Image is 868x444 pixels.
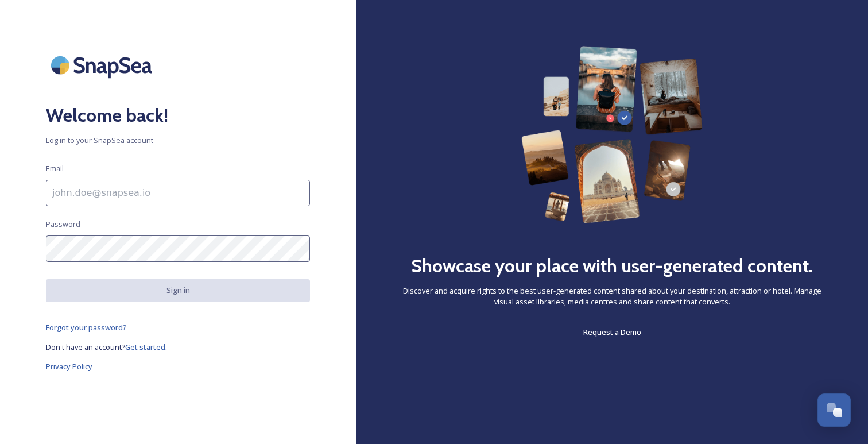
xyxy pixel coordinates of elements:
a: Forgot your password? [46,321,310,334]
img: 63b42ca75bacad526042e722_Group%20154-p-800.png [521,46,702,223]
span: Get started. [125,342,167,352]
span: Privacy Policy [46,361,92,372]
h2: Welcome back! [46,102,310,129]
a: Privacy Policy [46,360,310,373]
span: Request a Demo [583,327,641,337]
button: Sign in [46,279,310,302]
span: Password [46,219,80,230]
button: Open Chat [817,393,851,427]
span: Email [46,163,64,174]
img: SnapSea Logo [46,46,161,84]
span: Don't have an account? [46,342,125,352]
h2: Showcase your place with user-generated content. [411,252,813,280]
a: Don't have an account?Get started. [46,340,310,354]
span: Forgot your password? [46,322,127,333]
input: john.doe@snapsea.io [46,180,310,206]
span: Discover and acquire rights to the best user-generated content shared about your destination, att... [402,285,822,307]
a: Request a Demo [583,325,641,339]
span: Log in to your SnapSea account [46,135,310,146]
